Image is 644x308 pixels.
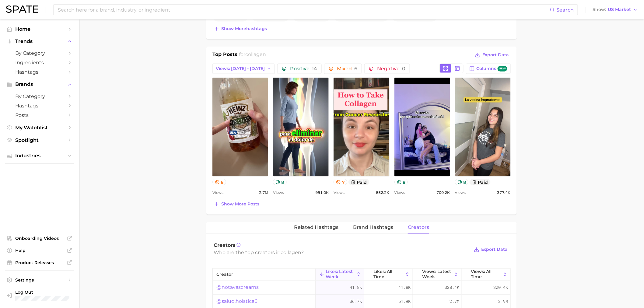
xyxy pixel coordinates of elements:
[212,200,261,208] button: Show more posts
[246,51,266,57] span: collagen
[57,5,550,15] input: Search here for a brand, industry, or ingredient
[259,189,268,196] span: 2.7m
[216,66,265,71] span: Views: [DATE] - [DATE]
[294,225,338,230] span: Related Hashtags
[334,189,345,196] span: Views
[15,260,64,265] span: Product Releases
[281,250,301,256] span: collagen
[5,37,74,46] button: Trends
[394,179,408,185] button: 8
[5,275,74,285] a: Settings
[5,123,74,132] a: My Watchlist
[450,298,459,305] span: 2.7m
[470,179,491,185] button: paid
[482,52,509,58] span: Export Data
[15,82,64,87] span: Brands
[373,269,404,279] span: Likes: All Time
[593,8,606,11] span: Show
[608,8,631,11] span: US Market
[471,269,501,279] span: Views: All Time
[376,189,390,196] span: 852.2k
[408,225,429,230] span: Creators
[497,189,511,196] span: 377.4k
[455,179,469,185] button: 8
[481,247,508,252] span: Export Data
[364,269,413,281] button: Likes: All Time
[5,67,74,77] a: Hashtags
[472,246,509,254] button: Export Data
[354,66,357,72] span: 6
[5,288,74,303] a: Log out. Currently logged in with e-mail jcokins@thorne.com.
[15,153,64,159] span: Industries
[499,298,508,305] span: 3.9m
[394,189,405,196] span: Views
[312,66,317,72] span: 14
[212,64,275,74] button: Views: [DATE] - [DATE]
[474,51,511,59] button: Export Data
[402,66,405,72] span: 0
[5,151,74,160] button: Industries
[557,7,574,13] span: Search
[212,25,268,33] button: Show morehashtags
[477,66,507,72] span: Columns
[216,272,233,277] span: creator
[15,289,69,295] span: Log Out
[15,60,64,65] span: Ingredients
[15,248,64,253] span: Help
[15,103,64,109] span: Hashtags
[15,112,64,118] span: Posts
[15,277,64,283] span: Settings
[462,269,510,281] button: Views: All Time
[214,243,236,248] span: Creators
[212,189,223,196] span: Views
[337,66,357,71] span: Mixed
[5,234,74,243] a: Onboarding Videos
[290,66,317,71] span: Positive
[15,125,64,131] span: My Watchlist
[15,50,64,56] span: by Category
[239,51,266,60] h2: for
[216,298,257,305] a: @salud.holstica6
[422,269,452,279] span: Views: Latest Week
[316,269,364,281] button: Likes: Latest Week
[591,6,639,14] button: ShowUS Market
[6,5,38,13] img: SPATE
[348,179,369,185] button: paid
[494,284,508,291] span: 320.4k
[455,189,466,196] span: Views
[273,179,287,185] button: 8
[398,298,411,305] span: 61.9k
[326,269,355,279] span: Likes: Latest Week
[15,93,64,99] span: by Category
[437,189,450,196] span: 700.2k
[5,101,74,110] a: Hashtags
[398,284,411,291] span: 41.8k
[221,201,259,207] span: Show more posts
[212,179,226,185] button: 6
[5,258,74,267] a: Product Releases
[5,24,74,34] a: Home
[5,246,74,255] a: Help
[214,249,469,257] div: Who are the top creators in ?
[15,39,64,44] span: Trends
[350,284,362,291] span: 41.8k
[5,135,74,145] a: Spotlight
[5,48,74,58] a: by Category
[353,225,393,230] span: Brand Hashtags
[5,92,74,101] a: by Category
[498,66,507,72] span: new
[5,80,74,89] button: Brands
[212,51,237,60] h1: Top Posts
[334,179,347,185] button: 7
[413,269,462,281] button: Views: Latest Week
[216,284,259,291] a: @notavascreams
[377,66,405,71] span: Negative
[15,26,64,32] span: Home
[445,284,459,291] span: 320.4k
[466,64,511,74] button: Columnsnew
[15,236,64,241] span: Onboarding Videos
[315,189,329,196] span: 991.0k
[221,26,267,31] span: Show more hashtags
[350,298,362,305] span: 36.7k
[5,110,74,120] a: Posts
